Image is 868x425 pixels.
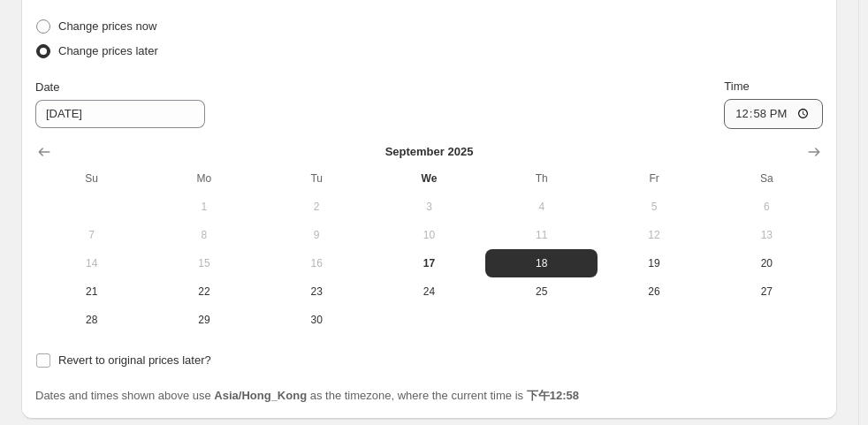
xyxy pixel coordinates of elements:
button: Monday September 22 2025 [148,277,260,306]
span: 19 [605,256,703,270]
button: Show previous month, August 2025 [32,140,57,164]
span: Tu [268,171,366,186]
th: Friday [598,164,710,193]
span: 21 [42,285,141,299]
button: Friday September 12 2025 [598,221,710,249]
span: 13 [718,228,816,242]
span: Time [724,80,749,93]
button: Thursday September 11 2025 [485,221,598,249]
button: Saturday September 20 2025 [711,249,823,277]
span: 14 [42,256,141,270]
span: Fr [605,171,703,186]
button: Wednesday September 3 2025 [373,193,485,221]
button: Monday September 29 2025 [148,306,260,334]
button: Wednesday September 24 2025 [373,277,485,306]
button: Sunday September 14 2025 [35,249,148,277]
b: 下午12:58 [527,389,579,402]
button: Tuesday September 30 2025 [261,306,373,334]
button: Sunday September 7 2025 [35,221,148,249]
th: Wednesday [373,164,485,193]
th: Sunday [35,164,148,193]
span: 23 [268,285,366,299]
button: Thursday September 18 2025 [485,249,598,277]
button: Sunday September 21 2025 [35,277,148,306]
span: 6 [718,200,816,214]
span: Change prices later [58,44,158,57]
span: 10 [380,228,478,242]
button: Tuesday September 9 2025 [261,221,373,249]
span: Mo [155,171,253,186]
th: Tuesday [261,164,373,193]
span: 11 [492,228,590,242]
span: 18 [492,256,590,270]
button: Monday September 8 2025 [148,221,260,249]
button: Tuesday September 2 2025 [261,193,373,221]
button: Tuesday September 23 2025 [261,277,373,306]
button: Monday September 15 2025 [148,249,260,277]
button: Friday September 5 2025 [598,193,710,221]
span: 22 [155,285,253,299]
span: 30 [268,313,366,327]
span: 25 [492,285,590,299]
button: Thursday September 25 2025 [485,277,598,306]
span: Th [492,171,590,186]
span: 7 [42,228,141,242]
span: 8 [155,228,253,242]
span: 26 [605,285,703,299]
span: 9 [268,228,366,242]
th: Saturday [711,164,823,193]
span: 2 [268,200,366,214]
th: Thursday [485,164,598,193]
button: Saturday September 6 2025 [711,193,823,221]
span: 29 [155,313,253,327]
button: Wednesday September 10 2025 [373,221,485,249]
span: 15 [155,256,253,270]
button: Today Wednesday September 17 2025 [373,249,485,277]
button: Monday September 1 2025 [148,193,260,221]
button: Thursday September 4 2025 [485,193,598,221]
span: 28 [42,313,141,327]
span: Dates and times shown above use as the timezone, where the current time is [35,389,579,402]
span: We [380,171,478,186]
span: 4 [492,200,590,214]
span: 3 [380,200,478,214]
button: Saturday September 27 2025 [711,277,823,306]
span: Change prices now [58,19,156,33]
button: Sunday September 28 2025 [35,306,148,334]
button: Friday September 26 2025 [598,277,710,306]
span: 17 [380,256,478,270]
span: 12 [605,228,703,242]
b: Asia/Hong_Kong [214,389,307,402]
span: 24 [380,285,478,299]
input: 12:00 [724,99,823,129]
span: Sa [718,171,816,186]
span: Revert to original prices later? [58,353,211,367]
span: 27 [718,285,816,299]
button: Show next month, October 2025 [802,140,826,164]
button: Saturday September 13 2025 [711,221,823,249]
span: 16 [268,256,366,270]
span: 20 [718,256,816,270]
button: Friday September 19 2025 [598,249,710,277]
span: Date [35,80,59,94]
button: Tuesday September 16 2025 [261,249,373,277]
span: 1 [155,200,253,214]
input: 9/17/2025 [35,100,205,128]
span: 5 [605,200,703,214]
span: Su [42,171,141,186]
th: Monday [148,164,260,193]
